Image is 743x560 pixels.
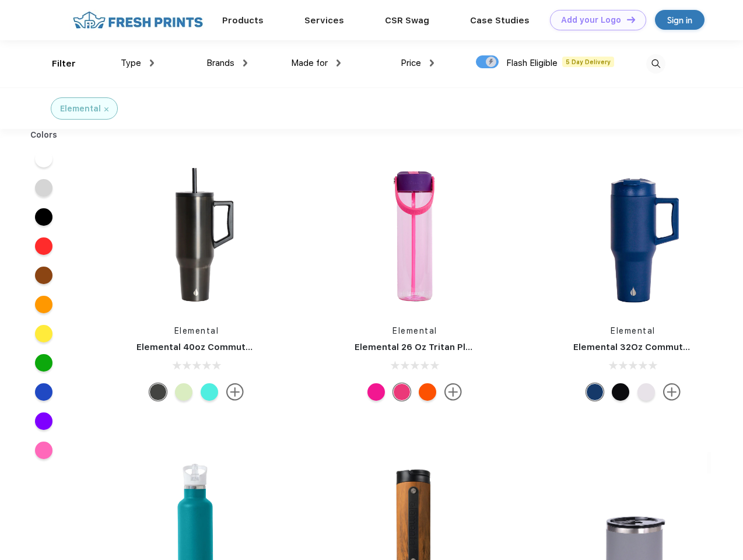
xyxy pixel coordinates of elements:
img: DT [627,16,635,23]
img: func=resize&h=266 [337,158,492,313]
span: Type [121,58,141,68]
div: Matte White [637,383,655,401]
div: Navy [586,383,604,401]
div: Orange [419,383,436,401]
a: Elemental 26 Oz Tritan Plastic Water Bottle [355,342,548,352]
img: more.svg [226,383,244,401]
div: Colors [22,129,66,141]
img: func=resize&h=266 [556,158,711,313]
a: Elemental 40oz Commuter Tumbler [136,342,295,352]
span: Price [401,58,421,68]
div: Hot pink [367,383,385,401]
span: Made for [291,58,328,68]
a: Elemental [611,326,656,335]
img: filter_cancel.svg [104,107,108,111]
img: more.svg [663,383,681,401]
div: Key Lime [175,383,192,401]
div: Elemental [60,103,101,115]
img: desktop_search.svg [646,54,665,73]
div: Berries Blast [393,383,411,401]
div: Add your Logo [561,15,621,25]
div: Sign in [667,13,692,27]
img: dropdown.png [430,60,434,66]
a: CSR Swag [385,15,429,26]
div: Gunmetal [149,383,167,401]
img: fo%20logo%202.webp [69,10,206,30]
span: 5 Day Delivery [562,57,614,67]
a: Services [304,15,344,26]
span: Brands [206,58,234,68]
img: dropdown.png [337,60,341,66]
span: Flash Eligible [506,58,558,68]
img: dropdown.png [243,60,247,66]
div: Black Speckle [612,383,629,401]
a: Elemental [392,326,437,335]
img: func=resize&h=266 [119,158,274,313]
a: Elemental 32Oz Commuter Tumbler [573,342,732,352]
a: Sign in [655,10,705,30]
div: Filter [52,57,76,71]
div: Vintage flower [201,383,218,401]
a: Products [222,15,264,26]
img: dropdown.png [150,60,154,66]
img: more.svg [444,383,462,401]
a: Elemental [174,326,219,335]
